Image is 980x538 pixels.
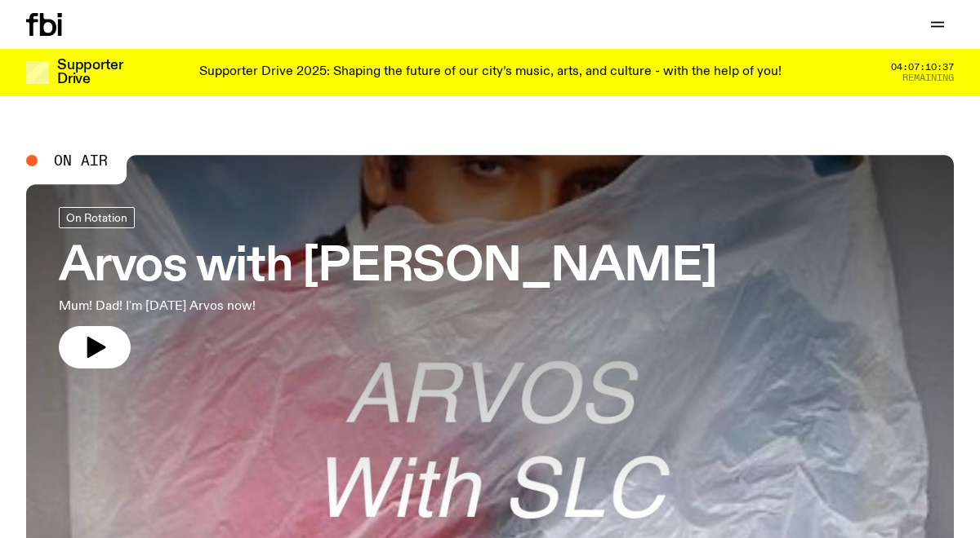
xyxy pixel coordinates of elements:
span: On Air [54,153,108,168]
p: Supporter Drive 2025: Shaping the future of our city’s music, arts, and culture - with the help o... [199,65,782,80]
p: Mum! Dad! I'm [DATE] Arvos now! [59,297,477,316]
h3: Supporter Drive [57,59,122,86]
span: 04:07:10:37 [891,63,954,72]
span: Remaining [902,73,954,82]
span: On Rotation [66,211,127,223]
a: Arvos with [PERSON_NAME]Mum! Dad! I'm [DATE] Arvos now! [59,207,717,368]
h3: Arvos with [PERSON_NAME] [59,245,717,290]
a: On Rotation [59,207,135,228]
